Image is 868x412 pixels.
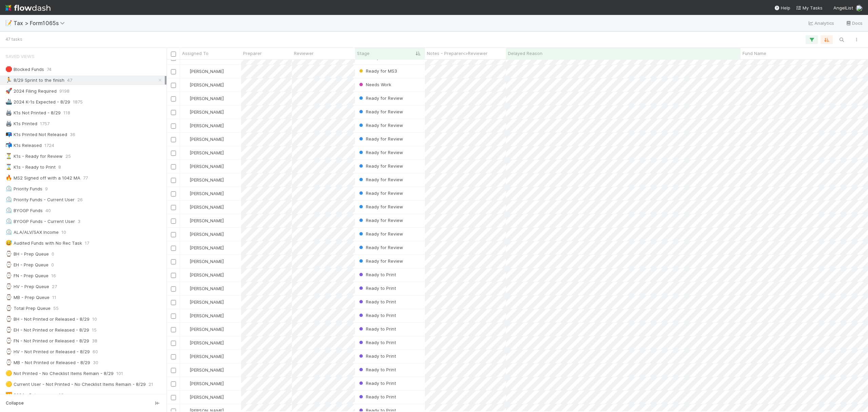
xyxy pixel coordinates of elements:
[5,206,43,215] div: BYOGP Funds
[5,195,75,204] div: Priority Funds - Current User
[5,119,37,128] div: K1s Printed
[808,19,834,27] a: Analytics
[67,76,72,85] span: 47
[5,348,90,356] div: HV - Not Printed or Released - 8/29
[5,99,12,105] span: 🚢
[5,77,12,83] span: 🏃
[47,65,52,74] span: 74
[77,195,83,204] span: 26
[508,50,542,57] span: Delayed Reason
[63,109,70,117] span: 118
[45,185,48,193] span: 9
[856,5,863,12] img: avatar_d45d11ee-0024-4901-936f-9df0a9cc3b4e.png
[83,174,88,182] span: 77
[5,20,12,26] span: 📝
[51,261,54,269] span: 0
[5,338,12,343] span: ⌚
[14,20,68,26] span: Tax > Form1065s
[845,19,863,27] a: Docs
[78,217,80,226] span: 3
[52,250,54,258] span: 0
[5,391,56,399] div: 2024 - Reissuances
[45,206,51,215] span: 40
[5,380,146,389] div: Current User - Not Printed - No Checklist Items Remain - 8/29
[5,141,42,150] div: K1s Released
[52,293,56,302] span: 11
[5,282,49,291] div: HV - Prep Queue
[70,130,75,139] span: 36
[92,326,97,334] span: 15
[59,87,70,95] span: 9198
[5,370,12,376] span: 🟡
[5,305,12,311] span: ⌚
[92,315,97,323] span: 10
[5,186,12,191] span: ⏲️
[40,119,50,128] span: 1757
[5,185,42,193] div: Priority Funds
[65,152,71,161] span: 25
[5,261,48,269] div: EH - Prep Queue
[5,239,82,247] div: Audited Funds with No Rec Task
[5,359,12,365] span: ⌚
[5,358,90,367] div: MB - Not Printed or Released - 8/29
[5,98,70,106] div: 2024 K-1s Expected - 8/29
[743,50,766,57] span: Fund Name
[5,50,35,63] span: Saved Views
[5,174,80,182] div: MS2 Signed off with a 1042 MA
[5,152,63,161] div: K1s - Ready for Review
[5,120,12,126] span: 🖨️
[5,36,22,42] small: 47 tasks
[5,65,44,74] div: Blocked Funds
[93,348,98,356] span: 60
[5,218,12,224] span: ⏲️
[5,88,12,94] span: 🚀
[73,98,83,106] span: 1875
[5,273,12,278] span: ⌚
[5,153,12,159] span: ⏳
[427,50,488,57] span: Notes - Preparer<>Reviewer
[5,175,12,181] span: 🔥
[5,76,64,85] div: 8/29 Sprint to the finish
[5,163,56,171] div: K1s - Ready to Print
[5,66,12,72] span: 🛑
[5,250,49,258] div: BH - Prep Queue
[85,239,89,247] span: 17
[5,251,12,257] span: ⌚
[5,262,12,267] span: ⌚
[52,282,57,291] span: 27
[5,196,12,202] span: ⏲️
[5,326,89,334] div: EH - Not Printed or Released - 8/29
[53,304,59,313] span: 55
[149,380,153,389] span: 21
[5,304,51,313] div: Total Prep Queue
[5,130,67,139] div: K1s Printed Not Released
[5,327,12,333] span: ⌚
[796,5,823,11] span: My Tasks
[5,229,12,235] span: ⏲️
[5,381,12,387] span: 🟡
[796,4,823,11] a: My Tasks
[58,391,64,399] span: 35
[6,400,24,406] span: Collapse
[93,358,98,367] span: 30
[5,2,51,14] img: logo-inverted-e16ddd16eac7371096b0.svg
[61,228,66,237] span: 10
[294,50,314,57] span: Reviewer
[5,87,57,95] div: 2024 Filing Required
[5,337,89,345] div: FN - Not Printed or Released - 8/29
[5,164,12,170] span: ⌛
[5,228,59,237] div: ALA/ALV/SAX Income
[5,207,12,213] span: ⏲️
[5,131,12,137] span: 📭
[5,217,75,226] div: BYOGP Funds - Current User
[92,337,97,345] span: 38
[51,271,56,280] span: 16
[171,52,176,57] input: Toggle All Rows Selected
[5,240,12,246] span: 😅
[58,163,61,171] span: 8
[357,50,370,57] span: Stage
[5,293,50,302] div: MB - Prep Queue
[5,316,12,322] span: ⌚
[44,141,54,150] span: 1724
[5,369,114,378] div: Not Printed - No Checklist Items Remain - 8/29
